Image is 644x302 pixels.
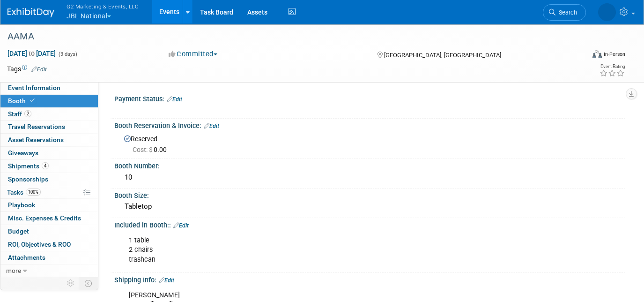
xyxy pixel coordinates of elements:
span: 100% [26,189,41,196]
span: Travel Reservations [8,123,65,130]
span: Attachments [8,254,45,261]
a: Edit [204,123,219,129]
div: Booth Number: [114,159,625,171]
a: Asset Reservations [0,134,98,146]
span: Tasks [7,189,41,196]
span: 2 [24,110,31,117]
div: Tabletop [121,199,618,214]
a: Playbook [0,199,98,211]
span: Shipments [8,162,49,170]
span: Search [555,9,577,16]
a: more [0,264,98,277]
span: Playbook [8,201,35,209]
div: In-Person [603,51,625,58]
span: Booth [8,97,37,105]
div: 1 table 2 chairs trashcan [122,231,526,269]
span: 0.00 [133,146,170,153]
span: Sponsorships [8,175,48,183]
span: more [6,267,21,274]
span: [DATE] [DATE] [7,49,56,58]
a: Search [543,4,586,21]
div: Shipping Info: [114,273,625,285]
span: Asset Reservations [8,136,64,143]
div: Included in Booth:: [114,218,625,230]
a: Edit [31,66,47,73]
a: Shipments4 [0,160,98,173]
div: Reserved [121,132,618,154]
div: 10 [121,170,618,185]
span: Misc. Expenses & Credits [8,214,81,222]
div: Event Format [534,49,625,63]
button: Committed [165,49,221,59]
a: Budget [0,225,98,238]
div: Booth Size: [114,189,625,200]
div: AAMA [4,28,573,45]
a: Staff2 [0,108,98,121]
a: Edit [167,96,182,103]
span: [GEOGRAPHIC_DATA], [GEOGRAPHIC_DATA] [384,52,501,59]
a: Booth [0,95,98,107]
span: Cost: $ [133,146,154,153]
a: Tasks100% [0,186,98,199]
a: Misc. Expenses & Credits [0,212,98,225]
span: Giveaways [8,149,38,157]
span: Staff [8,110,31,118]
span: to [27,50,36,57]
td: Personalize Event Tab Strip [63,277,79,289]
a: Sponsorships [0,173,98,186]
div: Booth Reservation & Invoice: [114,119,625,131]
i: Booth reservation complete [30,98,35,103]
a: Attachments [0,251,98,264]
div: Payment Status: [114,92,625,104]
a: Travel Reservations [0,121,98,133]
a: Edit [159,277,174,284]
div: Event Rating [600,64,625,69]
span: Event Information [8,84,60,91]
td: Toggle Event Tabs [79,277,98,289]
span: (3 days) [58,51,77,57]
span: 4 [42,162,49,169]
span: Budget [8,227,29,235]
td: Tags [7,64,47,74]
img: Format-Inperson.png [592,50,602,58]
a: Event Information [0,82,98,94]
span: G2 Marketing & Events, LLC [67,1,139,11]
a: Giveaways [0,147,98,159]
a: Edit [173,222,189,229]
img: Laine Butler [598,3,616,21]
img: ExhibitDay [7,8,54,17]
a: ROI, Objectives & ROO [0,238,98,251]
span: ROI, Objectives & ROO [8,241,71,248]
